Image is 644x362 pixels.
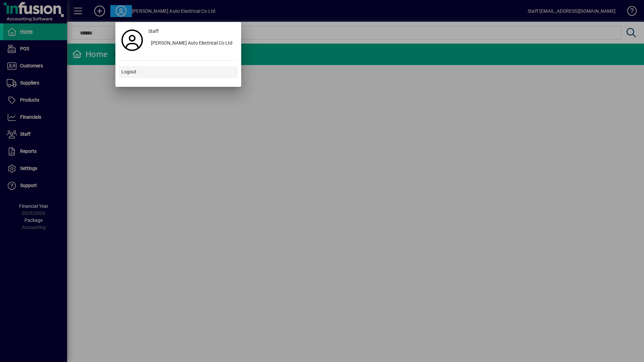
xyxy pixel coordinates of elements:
span: Staff [148,28,159,35]
a: Staff [146,25,238,38]
button: [PERSON_NAME] Auto Electrical Co Ltd [146,38,238,50]
button: Logout [119,66,238,78]
span: Logout [121,68,137,75]
a: Profile [119,34,146,46]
